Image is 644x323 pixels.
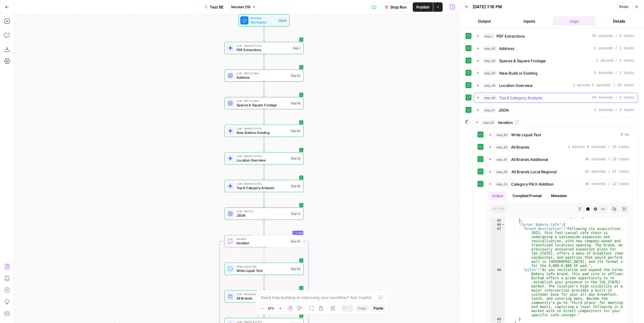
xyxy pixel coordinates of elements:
span: 87% [268,306,275,311]
span: Iteration [236,237,288,241]
span: JSON [236,213,288,218]
div: Step 93 [290,267,301,271]
button: Copy [355,305,369,312]
div: Step 86 [290,184,301,189]
button: Metadata [547,191,570,200]
button: Reset [616,3,631,11]
span: Iteration [498,120,513,125]
g: Edge from step_1 to step_92 [263,54,265,69]
div: 49 [491,317,505,321]
span: Reset [619,4,628,9]
span: 1 minute 5 seconds / 20 tasks [573,83,634,88]
button: Details [598,16,640,26]
div: Write Liquid TextWrite Liquid TextStep 93 [224,263,304,275]
span: step_45 [482,120,496,125]
button: Stop Run [381,2,410,12]
span: array [491,205,507,213]
span: Spaces & Square Footage [499,58,546,64]
span: LLM · GPT-4.1 Mini [236,99,288,103]
button: 1 minute 8 seconds / 10 tasks [486,142,633,152]
span: 38 seconds / 19 tasks [585,157,629,162]
span: step_87 [495,157,509,162]
button: Publish [413,2,433,12]
button: 5 seconds / 1 tasks [474,68,638,78]
button: Inputs [508,16,551,26]
span: 4 seconds / 3 tasks [594,107,634,113]
span: New Build or Existing [236,130,288,135]
span: Address [236,75,288,80]
span: 1 second / 1 tasks [596,58,634,63]
span: Write Liquid Text [236,265,288,269]
button: 46 seconds / 12 tasks [486,179,633,189]
span: Location Overview [236,158,288,163]
button: Test RE [201,2,227,12]
span: 1 minute 8 seconds / 10 tasks [568,144,629,150]
span: step_90 [483,58,497,64]
g: Edge from start to step_1 [263,26,265,41]
span: LLM · Gemini 2.5 Pro [236,44,290,48]
span: Version 210 [231,4,251,10]
button: 1 minute 5 seconds / 20 tasks [474,81,638,90]
div: Step 90 [290,101,301,106]
g: Edge from step_93 to step_63 [263,275,265,290]
span: step_28 [483,83,497,88]
span: step_22 [495,181,509,187]
span: Publish [416,4,430,10]
span: Iteration [236,240,288,245]
span: LLM · GPT-4.1 [236,209,288,213]
button: 38 seconds / 19 tasks [486,155,633,164]
span: 5 seconds / 1 tasks [594,70,634,76]
span: Spaces & Square Footage [236,102,288,107]
span: All Brands [236,296,288,301]
span: PDF Extractions [236,47,290,52]
span: 42 seconds / 21 tasks [585,169,629,174]
span: 46 seconds / 12 tasks [585,181,629,187]
span: step_92 [483,46,497,51]
div: LLM · Gemini 2.5 ProLocation OverviewStep 28 [224,152,304,165]
span: step_93 [495,132,509,138]
div: LLM · Gemini 2.5 ProTop 8 Category AnalysisStep 86 [224,180,304,192]
div: Step 45 [290,239,301,244]
g: Edge from step_92 to step_90 [263,82,265,97]
span: LLM · Perplexity Sonar Deep Research [236,292,288,296]
button: Logs [553,16,596,26]
div: 46 [491,223,505,227]
span: Write Liquid Text [236,268,288,273]
span: Address [499,46,514,51]
g: Edge from step_28 to step_86 [263,164,265,179]
div: LLM · GPT-4.1 MiniAddressStep 92 [224,70,304,82]
span: Category Pitch Addition [511,181,554,187]
span: step_64 [483,70,497,76]
button: Compiled Prompt [509,191,545,200]
span: LLM · Gemini 2.5 Pro [236,154,288,158]
div: LLM · Perplexity Sonar Deep ResearchAll BrandsStep 63 [224,290,304,303]
span: step_63 [495,144,509,150]
span: All Brands [511,144,529,150]
div: Loop2IterationIterationStep 45 [224,235,304,248]
div: Inputs [278,18,287,23]
div: Step 1 [292,46,301,51]
g: Edge from step_86 to step_41 [263,192,265,207]
span: Top 8 Category Analysis [499,95,542,101]
span: JSON [498,107,509,113]
span: Location Overview [499,83,533,88]
span: step_41 [483,107,496,113]
span: All Brands Local Regional [511,169,557,175]
button: Output [463,16,506,26]
button: 28 seconds / 5 tasks [474,31,638,41]
span: 2 seconds / 1 tasks [594,46,634,51]
button: 4 seconds / 3 tasks [474,105,638,115]
span: Write Liquid Text [511,132,541,138]
div: Step 64 [290,129,301,133]
div: LLM · GPT-4.1JSONStep 41 [224,208,304,220]
button: 1 second / 1 tasks [474,56,638,65]
div: 47 [491,227,505,268]
span: Workflow [251,16,276,20]
div: LLM · Gemini 2.5 ProPDF ExtractionsStep 1 [224,42,304,54]
g: Edge from step_63 to step_87 [263,302,265,317]
span: Toggle code folding, rows 46 through 49 [501,223,505,227]
span: LLM · Gemini 2.5 Pro [236,182,288,186]
div: 48 [491,268,505,317]
span: Set Inputs [251,20,276,25]
span: LLM · GPT-4.1 Mini [236,71,288,75]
